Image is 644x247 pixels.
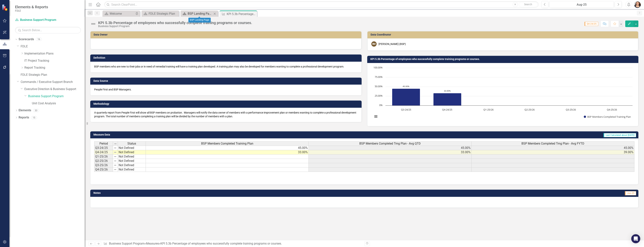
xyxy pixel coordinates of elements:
[551,2,612,7] div: Aug-25
[94,88,358,91] p: People First and BSP Managers.
[114,146,117,149] img: 8DAGhfEEPCf229AAAAAElFTkSuQmCC
[114,164,117,167] img: 8DAGhfEEPCf229AAAAAElFTkSuQmCC
[24,52,85,56] a: Implementation Plans
[160,242,282,245] div: KPI 5.3b Percentage of employees who successfully complete training programs or courses.
[2,4,9,11] img: ClearPoint Strategy
[19,115,29,120] a: Reports
[114,159,117,162] img: 8DAGhfEEPCf229AAAAAElFTkSuQmCC
[93,192,300,194] h3: Notes
[566,108,576,111] text: Q3-25/26
[21,73,85,77] a: FDLE Strategic Plan
[33,109,39,112] div: 33
[21,80,85,84] a: Commands / Executive Support Branch
[142,11,178,16] a: FDLE Strategic Plan
[99,142,108,145] span: Period
[118,155,146,159] td: Not Defined
[524,108,535,111] text: Q2-25/26
[94,111,358,118] p: A quarterly report from People First will show all BSP members on probation. Managers will notify...
[370,58,637,61] h3: KPI 5.3b Percentage of employees who successfully complete training programs or courses.
[375,85,383,88] text: 50.00%
[15,5,48,9] span: Elements & Reports
[444,89,451,92] text: 33.00%
[146,150,309,155] td: 33.00%
[625,191,636,195] span: Jun-25
[371,66,634,122] svg: Interactive chart
[104,242,361,246] div: » »
[98,21,252,25] div: KPI 5.3b Percentage of employees who successfully complete training programs or courses.
[118,167,146,172] td: Not Defined
[94,65,358,68] p: BSP members who are new to their jobs or in need of remedial training will have a training plan d...
[603,133,636,137] span: Last Calculated about [DATE]
[146,146,309,150] td: 45.00%
[375,94,383,97] text: 25.00%
[90,21,96,27] img: Not Defined
[371,41,377,47] div: BM
[104,1,539,8] input: Search ClearPoint...
[379,103,383,107] text: 0%
[109,242,144,245] a: Business Support Program
[24,66,85,70] a: Report Tracking
[607,108,617,111] text: Q4-25/26
[521,142,584,145] span: BSP Members Completed Trng Plan - Avg FYTD
[31,116,37,119] div: 15
[93,56,360,59] h3: Definition
[584,115,631,118] button: Show BSP Members Completed Training Plan
[36,38,42,41] div: 16
[93,133,276,136] h3: Measure Data
[524,3,532,6] span: Search
[378,42,406,46] div: [PERSON_NAME] (BSP)
[359,142,421,145] span: BSP Members Completed Trng Plan - Avg QTD
[94,167,113,172] td: Q4-25/26
[433,93,461,105] path: Q4-24/25, 33. BSP Members Completed Training Plan.
[15,27,81,33] input: Search Below...
[403,85,409,88] text: 45.00%
[519,2,538,7] button: Search
[94,146,113,150] td: Q3-24/25
[114,168,117,171] img: 8DAGhfEEPCf229AAAAAElFTkSuQmCC
[24,87,85,91] a: Executive Direction & Business Support
[114,142,117,145] img: 8DAGhfEEPCf229AAAAAElFTkSuQmCC
[634,1,641,8] img: Elizabeth Martin
[32,101,85,106] a: Unit Cost Analysis
[15,9,48,12] small: FDLE
[309,150,472,155] td: 33.00%
[472,150,634,155] td: 39.00%
[110,11,134,16] div: Welcome
[118,163,146,167] td: Not Defined
[15,18,62,22] a: Business Support Program
[98,25,252,28] div: Business Support Program
[188,11,212,16] div: BSP Landing Page
[146,242,159,245] a: Measures
[94,159,113,163] td: Q2-25/26
[549,1,614,8] button: Aug-25
[371,33,636,36] h3: Data Coordinator
[371,66,635,122] div: Chart. Highcharts interactive chart.
[93,80,360,82] h3: Data Source
[188,18,211,23] div: BSP Landing Page
[21,44,85,49] a: FDLE
[94,150,113,155] td: Q4-24/25
[373,66,383,69] text: 100.00%
[227,12,256,16] div: KPI 5.3b Percentage of employees who successfully complete training programs or courses.
[24,59,85,63] a: IT Project Tracking
[631,234,640,243] div: Open Intercom Messenger
[373,114,378,119] button: View chart menu, Chart
[127,142,136,145] span: Status
[19,37,34,42] a: Scorecards
[19,108,31,113] a: Elements
[114,155,117,158] img: 8DAGhfEEPCf229AAAAAElFTkSuQmCC
[149,11,178,16] div: FDLE Strategic Plan
[401,108,411,111] text: Q3-24/25
[94,33,360,36] h3: Data Owner
[118,159,146,163] td: Not Defined
[472,146,634,150] td: 45.00%
[114,151,117,154] img: 8DAGhfEEPCf229AAAAAElFTkSuQmCC
[181,11,212,16] a: BSP Landing Page
[392,89,420,105] path: Q3-24/25, 45. BSP Members Completed Training Plan.
[103,11,134,16] a: Welcome
[442,108,452,111] text: Q4-24/25
[201,142,253,145] span: BSP Members Completed Training Plan
[309,146,472,150] td: 45.00%
[118,150,146,155] td: Not Defined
